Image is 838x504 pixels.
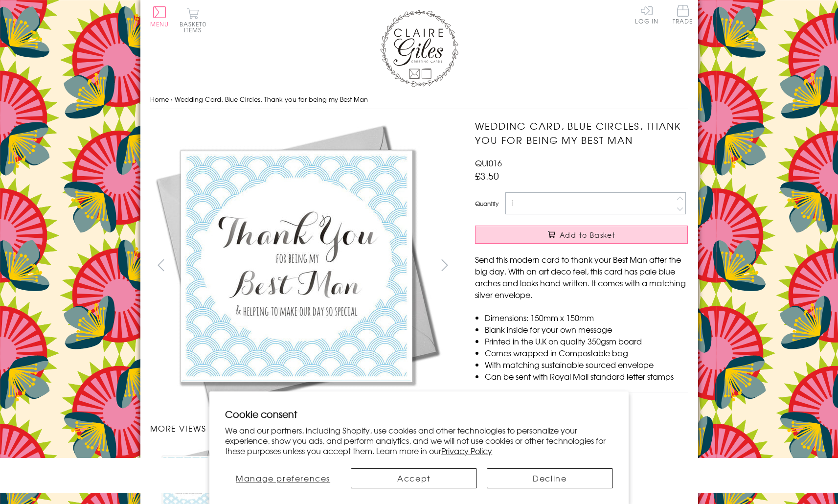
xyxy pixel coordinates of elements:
span: QUI016 [475,157,502,169]
button: prev [150,254,172,276]
li: Blank inside for your own message [485,323,688,335]
button: Decline [487,468,613,488]
a: Log In [635,5,658,24]
span: Menu [150,20,169,28]
span: Wedding Card, Blue Circles, Thank you for being my Best Man [175,94,368,104]
p: Send this modern card to thank your Best Man after the big day. With an art deco feel, this card ... [475,253,688,300]
a: Trade [673,5,693,26]
h2: Cookie consent [225,407,613,421]
span: Add to Basket [560,230,615,240]
h3: More views [150,422,456,434]
button: Basket0 items [180,8,206,33]
span: £3.50 [475,169,499,183]
img: Wedding Card, Blue Circles, Thank you for being my Best Man [150,119,444,412]
span: 0 items [184,20,206,34]
label: Quantity [475,199,498,208]
a: Home [150,94,169,104]
button: Manage preferences [225,468,341,488]
span: Trade [673,5,693,24]
img: Claire Giles Greetings Cards [380,10,458,87]
li: Can be sent with Royal Mail standard letter stamps [485,370,688,382]
li: Printed in the U.K on quality 350gsm board [485,335,688,347]
li: Comes wrapped in Compostable bag [485,347,688,359]
span: Manage preferences [236,472,330,484]
li: With matching sustainable sourced envelope [485,359,688,370]
a: Privacy Policy [441,445,492,457]
button: next [433,254,455,276]
span: › [171,94,173,104]
button: Add to Basket [475,226,688,244]
button: Menu [150,6,169,27]
button: Accept [351,468,477,488]
h1: Wedding Card, Blue Circles, Thank you for being my Best Man [475,119,688,147]
nav: breadcrumbs [150,90,688,110]
li: Dimensions: 150mm x 150mm [485,312,688,323]
p: We and our partners, including Shopify, use cookies and other technologies to personalize your ex... [225,425,613,456]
